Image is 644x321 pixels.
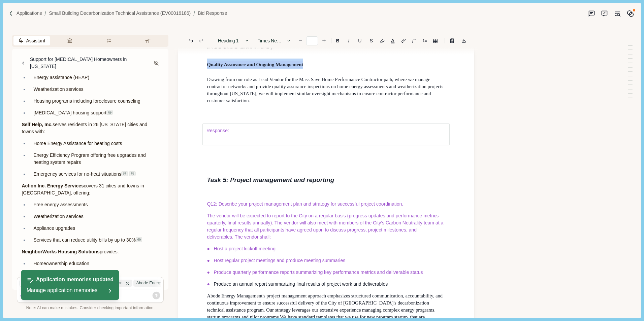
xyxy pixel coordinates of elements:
p: Energy assistance (HEAP) [33,74,154,81]
button: B [332,36,343,45]
button: Decrease font size [296,36,305,45]
button: Increase font size [319,36,329,45]
div: Manage application memories [27,286,114,295]
button: U [355,36,365,45]
button: Line height [447,36,457,45]
span: Response: [206,128,229,133]
span: Quality Assurance and Ongoing Management [207,61,303,68]
img: Forward slash icon [42,10,49,16]
span: ● [207,270,210,275]
span: ● [207,246,210,251]
span: The vendor will be expected to report to the City on a regular basis (progress updates and perfor... [207,213,445,240]
img: Forward slash icon [191,10,198,16]
span: Services that can reduce utility bills by up to 30% [33,237,136,243]
s: S [370,38,373,43]
p: Home Energy Assistance for heating costs [33,140,154,147]
i: I [348,38,350,43]
p: covers 31 cities and towns in [GEOGRAPHIC_DATA], offering: [22,182,159,197]
span: [MEDICAL_DATA] housing support [33,110,106,115]
span: Drawing from our role as Lead Vendor for the Mass Save Home Performance Contractor path, where we... [207,77,444,96]
strong: Self Help, Inc. [22,122,53,127]
button: Line height [399,36,408,45]
span: ● [207,258,210,263]
span: Produce quarterly performance reports summarizing key performance metrics and deliverable status [214,270,423,275]
span: Emergency services for no-heat situations [33,171,121,177]
span: Abode Energy Management's project management approach emphasizes structured communication, accoun... [207,293,444,320]
div: Support for [MEDICAL_DATA] Homeowners in [US_STATE] [30,56,151,70]
a: Bid Response [198,10,227,17]
p: Housing programs including foreclosure counseling [33,98,154,105]
p: Energy Efficiency Program offering free upgrades and heating system repairs [33,152,154,166]
span: ● [207,281,210,287]
span: Assistant [26,37,45,44]
button: Export to docx [459,36,469,45]
span: Host regular project meetings and produce meeting summaries [214,258,346,263]
p: Homeownership education [33,260,154,267]
span: Task 5: Project management and reporting [207,176,334,183]
div: Application memories updated [27,276,114,284]
button: Line height [420,36,429,45]
u: U [358,38,361,43]
button: S [366,36,376,45]
strong: NeighborWorks Housing Solutions [22,249,100,254]
span: , we will implement similar oversight mechanisms to ensure contractor performance and customer sa... [207,91,432,103]
img: Forward slash icon [8,10,14,16]
p: Weatherization services [33,86,154,93]
p: Weatherization services [33,213,154,220]
button: Line height [430,36,440,45]
strong: Action Inc. Energy Services [22,183,84,188]
p: Free energy assessments [33,201,154,208]
div: Abode Energy Ma....html [133,280,191,287]
button: Redo [197,36,206,45]
button: I [344,36,353,45]
p: provides: [22,248,159,255]
button: Heading 1 [215,36,253,45]
a: Applications [17,10,42,17]
button: Undo [186,36,196,45]
span: Host a project kickoff meeting [214,246,276,251]
span: Q12: Describe your project management plan and strategy for successful project coordination. [207,201,403,207]
button: Adjust margins [409,36,419,45]
a: Small Building Decarbonization Technical Assistance (EV00016186) [49,10,191,17]
span: Produce an annual report summarizing final results of project work and deliverables [214,281,388,287]
p: serves residents in 26 [US_STATE] cities and towns with: [22,121,159,135]
p: Appliance upgrades [33,225,154,232]
button: Times New Roman [254,36,294,45]
b: B [336,38,340,43]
